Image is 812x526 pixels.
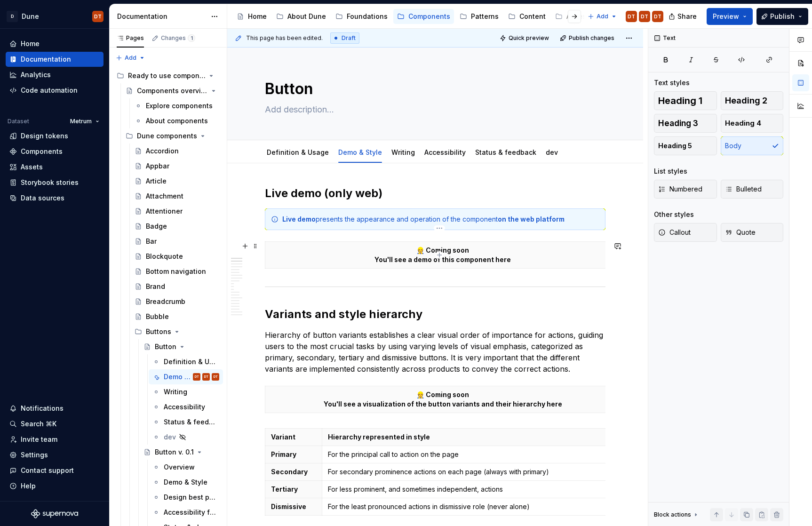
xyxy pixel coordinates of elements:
button: Bulleted [721,180,784,199]
div: presents the appearance and operation of the component [282,215,599,224]
button: Add [113,51,148,64]
a: Definition & Usage [267,148,329,156]
div: Search ⌘K [21,419,56,429]
a: dev [149,430,223,445]
div: Status & feedback [164,417,217,427]
div: Invite team [21,435,57,444]
div: Accessibility [164,402,205,412]
a: Accordion [131,143,223,159]
p: For the least pronounced actions in dismissive role (never alone) [328,502,613,511]
a: Explore components [131,98,223,113]
a: Article [131,174,223,189]
a: Writing [149,384,223,399]
a: Components overview [122,83,223,98]
div: Home [21,39,40,48]
a: Demo & Style [338,148,382,156]
div: Writing [164,387,187,397]
a: Button v. 0.1 [140,445,223,460]
a: Assets [6,159,103,175]
button: Notifications [6,401,103,416]
button: Heading 2 [721,91,784,110]
div: Status & feedback [471,142,540,162]
button: Heading 5 [654,136,717,155]
div: Buttons [131,324,223,339]
p: Dismissive [271,502,316,511]
span: Quick preview [509,34,549,42]
a: Bar [131,234,223,249]
span: Metrum [70,118,92,125]
a: Writing [391,148,415,156]
div: Button v. 0.1 [155,447,194,457]
div: Block actions [654,511,691,518]
a: Status & feedback [475,148,536,156]
div: Explore components [146,101,213,111]
button: Help [6,478,103,494]
button: Share [664,8,703,25]
div: Bubble [146,312,169,321]
span: Heading 2 [725,96,767,105]
a: Attachment [131,189,223,204]
div: Page tree [233,7,583,26]
div: Home [248,12,267,21]
div: Contact support [21,466,74,475]
p: Hierarchy represented in style [328,432,613,442]
div: DT [94,13,102,20]
div: Text styles [654,78,690,88]
a: Overview [149,460,223,475]
div: Badge [146,222,167,231]
a: Home [233,9,271,24]
div: Design best practices [164,493,217,502]
div: Demo & Style [164,478,207,487]
strong: Live demo [282,215,316,223]
div: Breadcrumb [146,297,185,306]
button: Heading 3 [654,114,717,133]
div: Accessibility for engineers [164,508,217,517]
a: Patterns [456,9,502,24]
div: Code automation [21,86,78,95]
span: Heading 4 [725,119,761,128]
span: Numbered [658,184,702,194]
div: Accordion [146,146,179,156]
div: DT [195,372,199,382]
div: Article [146,176,167,186]
a: Appbar [131,159,223,174]
div: Definition & Usage [164,357,217,367]
button: Contact support [6,463,103,478]
button: Quote [721,223,784,242]
a: Status & feedback [149,414,223,430]
p: Hierarchy of button variants establishes a clear visual order of importance for actions, guiding ... [265,329,605,375]
a: Bottom navigation [131,264,223,279]
div: Bar [146,237,157,246]
h2: Live demo (only web) [265,186,605,201]
div: Components [408,12,450,21]
div: D [7,11,18,22]
a: Content [504,9,549,24]
span: Publish [770,12,795,21]
div: Accessibility [421,142,470,162]
div: Ready to use components [113,68,223,83]
p: For secondary prominence actions on each page (always with primary) [328,467,613,477]
div: Attachment [146,191,183,201]
span: This page has been edited. [246,34,323,42]
div: Settings [21,450,48,460]
a: Data sources [6,191,103,206]
div: Dataset [8,118,29,125]
div: Design tokens [21,131,68,141]
button: Publish changes [557,32,619,45]
p: Secondary [271,467,316,477]
a: Components [6,144,103,159]
span: Heading 1 [658,96,702,105]
a: Accessibility [424,148,466,156]
div: Storybook stories [21,178,79,187]
button: Callout [654,223,717,242]
button: Quick preview [497,32,553,45]
div: dev [542,142,562,162]
div: Foundations [347,12,388,21]
button: Search ⌘K [6,416,103,431]
div: Components [21,147,63,156]
div: Block actions [654,508,700,521]
a: About components [131,113,223,128]
a: Invite team [6,432,103,447]
div: Pages [117,34,144,42]
button: Add [585,10,620,23]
